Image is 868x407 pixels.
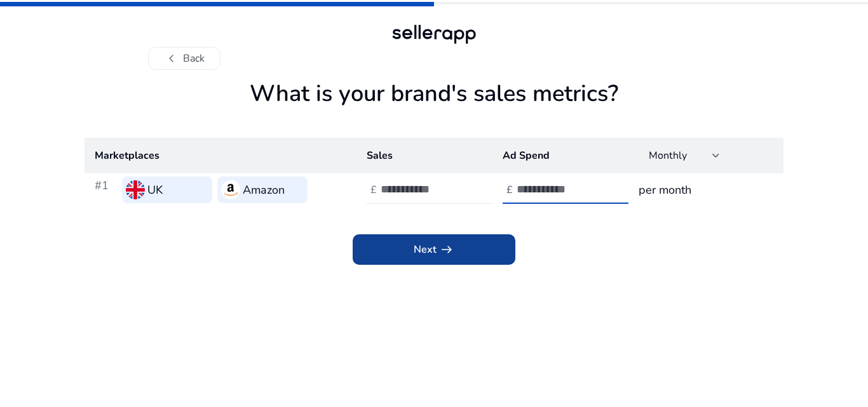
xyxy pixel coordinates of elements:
[95,177,117,203] h3: #1
[356,138,492,173] th: Sales
[126,180,145,199] img: uk.svg
[492,138,628,173] th: Ad Spend
[85,80,783,138] h1: What is your brand's sales metrics?
[148,47,220,70] button: chevron_leftBack
[147,181,163,199] h3: UK
[506,184,513,196] h4: £
[439,242,454,257] span: arrow_right_alt
[649,149,687,163] span: Monthly
[164,51,179,66] span: chevron_left
[353,234,515,265] button: Nextarrow_right_alt
[414,242,454,257] span: Next
[85,138,356,173] th: Marketplaces
[639,181,773,199] h3: per month
[370,184,377,196] h4: £
[243,181,285,199] h3: Amazon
